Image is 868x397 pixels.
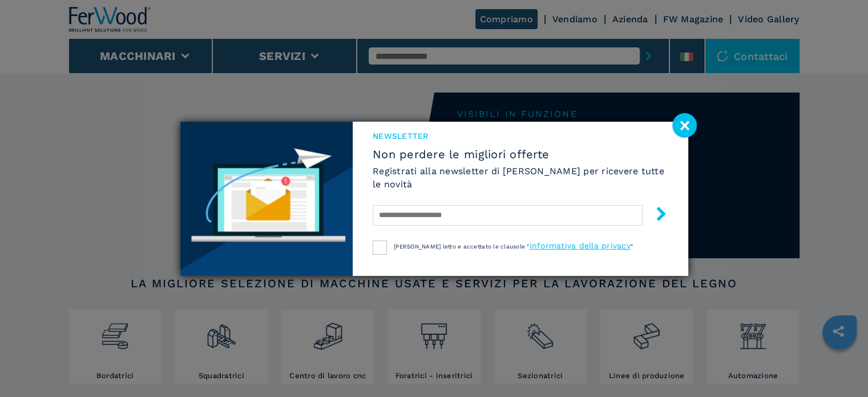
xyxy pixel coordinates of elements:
[180,122,353,276] img: Newsletter image
[373,130,668,142] span: NEWSLETTER
[529,241,630,250] a: informativa della privacy
[631,243,633,250] span: "
[373,165,668,191] h6: Registrati alla newsletter di [PERSON_NAME] per ricevere tutte le novità
[643,202,668,229] button: submit-button
[394,243,529,250] span: [PERSON_NAME] letto e accettato le clausole "
[373,147,668,161] span: Non perdere le migliori offerte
